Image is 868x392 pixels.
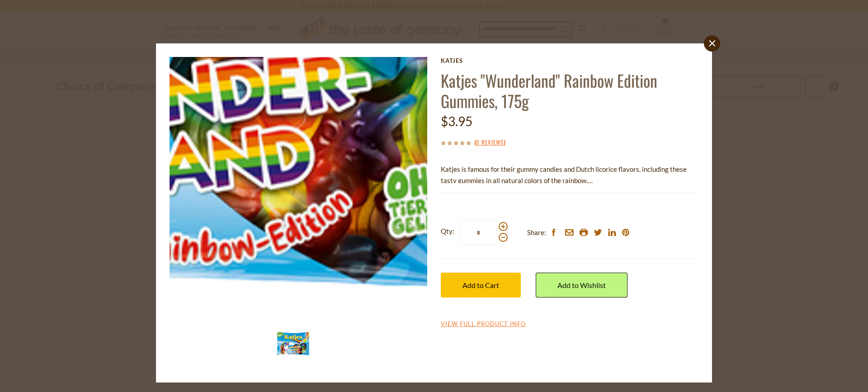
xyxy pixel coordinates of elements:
span: $3.95 [441,113,472,129]
a: Add to Wishlist [536,273,627,298]
button: Add to Cart [441,273,521,298]
input: Qty: [460,220,497,245]
img: Katjes Wunder-Land Rainbow [275,326,311,362]
a: Katjes [441,57,698,64]
span: Add to Cart [462,281,499,289]
span: Share: [527,227,546,238]
a: 0 Reviews [476,137,504,147]
p: Katjes is famous for their gummy candies and Dutch licorice flavors, including these tasty gummie... [441,164,698,186]
a: Katjes "Wunderland" Rainbow Edition Gummies, 175g [441,68,657,113]
span: ( ) [474,137,505,146]
strong: Qty: [441,226,454,237]
a: View Full Product Info [441,320,526,328]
